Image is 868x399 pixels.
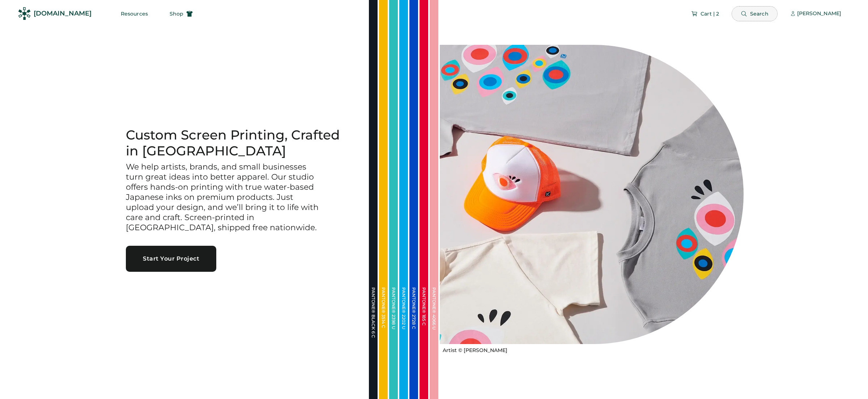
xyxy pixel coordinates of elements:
[18,7,31,20] img: Rendered Logo - Screens
[440,344,507,354] a: Artist © [PERSON_NAME]
[161,7,201,21] button: Shop
[682,7,728,21] button: Cart | 2
[732,7,777,21] button: Search
[112,7,157,21] button: Resources
[170,11,183,16] span: Shop
[391,287,396,360] div: PANTONE® 2398 U
[797,10,841,17] div: [PERSON_NAME]
[701,11,719,16] span: Cart | 2
[126,162,321,233] h3: We help artists, brands, and small businesses turn great ideas into better apparel. Our studio of...
[401,287,406,360] div: PANTONE® 2202 U
[750,11,769,16] span: Search
[432,287,436,360] div: PANTONE® 4066 U
[126,246,216,272] button: Start Your Project
[443,347,507,354] div: Artist © [PERSON_NAME]
[381,287,386,360] div: PANTONE® 3514 C
[126,127,352,159] h1: Custom Screen Printing, Crafted in [GEOGRAPHIC_DATA]
[371,287,375,360] div: PANTONE® BLACK 6 C
[34,9,92,18] div: [DOMAIN_NAME]
[422,287,426,360] div: PANTONE® 185 C
[412,287,416,360] div: PANTONE® 2728 C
